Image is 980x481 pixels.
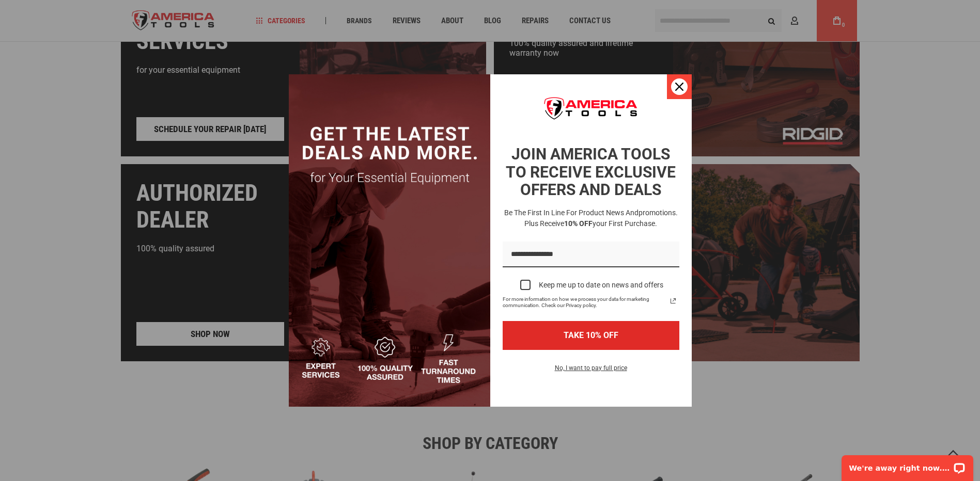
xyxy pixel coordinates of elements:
button: TAKE 10% OFF [503,321,679,349]
button: Close [667,74,692,99]
span: promotions. Plus receive your first purchase. [524,209,678,228]
iframe: LiveChat chat widget [835,448,980,481]
h3: Be the first in line for product news and [501,207,681,229]
div: Keep me up to date on news and offers [539,281,663,290]
svg: link icon [667,295,679,307]
button: No, I want to pay full price [547,362,635,380]
a: Read our Privacy Policy [667,295,679,307]
input: Email field [503,242,679,268]
strong: 10% OFF [564,219,593,228]
strong: JOIN AMERICA TOOLS TO RECEIVE EXCLUSIVE OFFERS AND DEALS [506,145,676,199]
svg: close icon [675,83,683,91]
span: For more information on how we process your data for marketing communication. Check our Privacy p... [503,296,667,309]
